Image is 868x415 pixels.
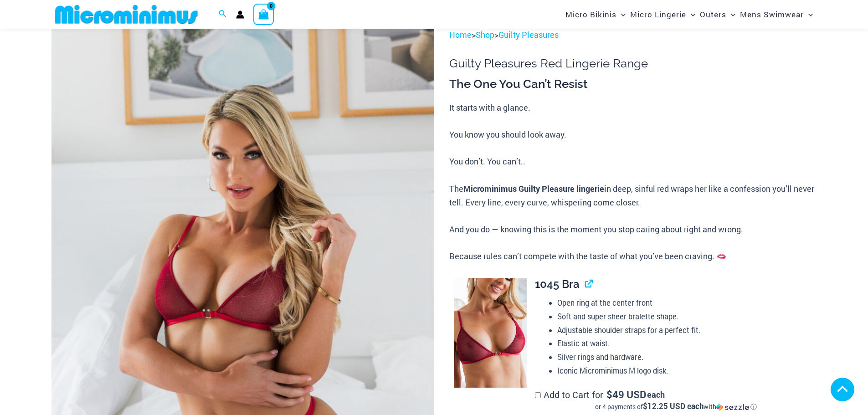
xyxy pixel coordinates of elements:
li: Iconic Microminimus M logo disk. [557,364,817,378]
li: Silver rings and hardware. [557,350,817,364]
a: Home [449,29,472,40]
span: 1045 Bra [535,277,580,291]
div: or 4 payments of with [535,402,817,411]
label: Add to Cart for [535,389,817,411]
a: Account icon link [236,10,244,19]
b: Microminimus Guilty Pleasure lingerie [463,183,604,194]
img: MM SHOP LOGO FLAT [51,4,201,25]
li: Elastic at waist. [557,337,817,350]
p: > > [449,28,817,42]
h3: The One You Can’t Resist [449,77,817,92]
a: View Shopping Cart, empty [253,4,274,25]
span: Menu Toggle [726,3,735,26]
img: Sezzle [716,403,749,411]
h1: Guilty Pleasures Red Lingerie Range [449,56,817,71]
a: Shop [476,29,494,40]
span: Menu Toggle [804,3,813,26]
span: $12.25 USD each [643,401,704,411]
nav: Site Navigation [562,1,817,27]
div: or 4 payments of$12.25 USD eachwithSezzle Click to learn more about Sezzle [535,402,817,411]
img: Guilty Pleasures Red 1045 Bra [454,278,527,388]
span: Mens Swimwear [740,3,804,26]
a: Micro BikinisMenu ToggleMenu Toggle [563,3,628,26]
a: Micro LingerieMenu ToggleMenu Toggle [628,3,698,26]
span: Micro Bikinis [565,3,616,26]
a: Mens SwimwearMenu ToggleMenu Toggle [738,3,815,26]
a: Search icon link [219,9,227,20]
span: Outers [700,3,726,26]
li: Adjustable shoulder straps for a perfect fit. [557,323,817,337]
li: Soft and super sheer bralette shape. [557,310,817,323]
span: Menu Toggle [616,3,626,26]
p: It starts with a glance. You know you should look away. You don’t. You can’t.. The in deep, sinfu... [449,101,817,263]
span: 49 USD [606,390,646,399]
span: Micro Lingerie [630,3,686,26]
a: Guilty Pleasures [498,29,559,40]
span: each [647,390,665,399]
input: Add to Cart for$49 USD eachor 4 payments of$12.25 USD eachwithSezzle Click to learn more about Se... [535,392,541,398]
a: OutersMenu ToggleMenu Toggle [698,3,738,26]
li: Open ring at the center front [557,296,817,310]
span: Menu Toggle [686,3,695,26]
span: $ [606,388,612,401]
